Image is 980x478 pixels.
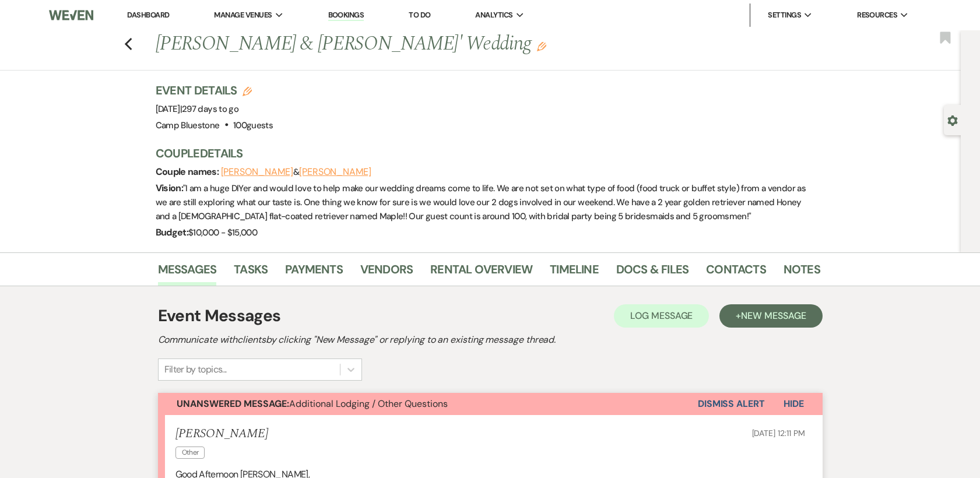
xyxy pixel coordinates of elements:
button: Open lead details [947,114,958,125]
span: Additional Lodging / Other Questions [177,398,448,410]
span: Camp Bluestone [156,119,220,131]
a: Docs & Files [616,260,689,286]
a: Tasks [234,260,268,286]
a: Messages [158,260,217,286]
a: Contacts [706,260,766,286]
button: Hide [765,393,823,415]
button: Edit [537,41,546,51]
span: [DATE] [156,103,239,115]
span: Vision: [156,182,184,194]
span: Budget: [156,226,189,238]
span: Resources [857,9,897,21]
button: Dismiss Alert [698,393,765,415]
h3: Event Details [156,82,273,99]
span: Hide [784,398,804,410]
h1: Event Messages [158,304,281,328]
a: Notes [784,260,820,286]
a: Rental Overview [430,260,532,286]
span: 297 days to go [182,103,238,115]
h2: Communicate with clients by clicking "New Message" or replying to an existing message thread. [158,333,823,347]
img: Weven Logo [49,3,93,27]
span: Settings [768,9,801,21]
span: Log Message [630,310,693,322]
a: Dashboard [127,10,169,20]
a: Bookings [328,10,364,21]
button: [PERSON_NAME] [299,167,371,177]
h1: [PERSON_NAME] & [PERSON_NAME]' Wedding [156,30,678,58]
a: Payments [285,260,343,286]
span: Manage Venues [214,9,272,21]
div: Filter by topics... [164,363,227,377]
h5: [PERSON_NAME] [175,427,268,441]
span: 100 guests [233,119,273,131]
h3: Couple Details [156,145,809,161]
button: Unanswered Message:Additional Lodging / Other Questions [158,393,698,415]
span: New Message [741,310,806,322]
strong: Unanswered Message: [177,398,289,410]
a: Timeline [550,260,599,286]
a: Vendors [360,260,413,286]
span: $10,000 - $15,000 [188,227,257,238]
span: Analytics [475,9,512,21]
span: Couple names: [156,166,221,178]
a: To Do [409,10,430,20]
span: [DATE] 12:11 PM [752,428,805,438]
span: Other [175,447,205,459]
button: Log Message [614,304,709,328]
button: +New Message [719,304,822,328]
span: | [180,103,238,115]
span: " I am a huge DIYer and would love to help make our wedding dreams come to life. We are not set o... [156,182,806,222]
button: [PERSON_NAME] [221,167,293,177]
span: & [221,166,371,178]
